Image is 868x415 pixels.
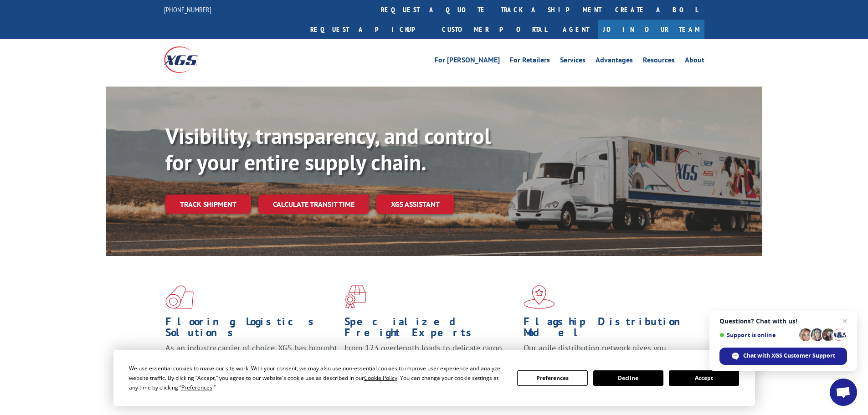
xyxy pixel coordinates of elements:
a: For Retailers [510,56,550,67]
div: Cookie Consent Prompt [113,350,755,406]
p: From 123 overlength loads to delicate cargo, our experienced staff knows the best way to move you... [344,343,517,383]
a: Join Our Team [598,20,704,39]
div: We use essential cookies to make our site work. With your consent, we may also use non-essential ... [129,364,506,392]
a: XGS ASSISTANT [376,195,454,214]
span: As an industry carrier of choice, XGS has brought innovation and dedication to flooring logistics... [165,343,337,375]
a: Agent [554,20,598,39]
span: Questions? Chat with us! [719,318,847,325]
a: Open chat [830,379,857,406]
span: Chat with XGS Customer Support [719,348,847,365]
a: Advantages [596,56,633,67]
img: xgs-icon-flagship-distribution-model-red [524,285,555,309]
a: For [PERSON_NAME] [435,56,500,67]
span: Cookie Policy [364,374,397,382]
span: Support is online [719,332,796,338]
button: Preferences [517,370,587,386]
button: Decline [593,370,663,386]
h1: Flagship Distribution Model [524,316,696,343]
a: Track shipment [165,195,251,214]
img: xgs-icon-focused-on-flooring-red [344,285,366,309]
img: xgs-icon-total-supply-chain-intelligence-red [165,285,194,309]
b: Visibility, transparency, and control for your entire supply chain. [165,122,491,176]
a: About [685,56,704,67]
span: Our agile distribution network gives you nationwide inventory management on demand. [524,343,691,364]
h1: Flooring Logistics Solutions [165,316,338,343]
a: [PHONE_NUMBER] [164,5,211,14]
a: Customer Portal [435,20,554,39]
a: Services [560,56,586,67]
button: Accept [669,370,739,386]
a: Resources [643,56,675,67]
h1: Specialized Freight Experts [344,316,517,343]
span: Chat with XGS Customer Support [743,352,835,360]
a: Request a pickup [303,20,435,39]
a: Calculate transit time [258,195,369,214]
span: Preferences [181,384,212,391]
